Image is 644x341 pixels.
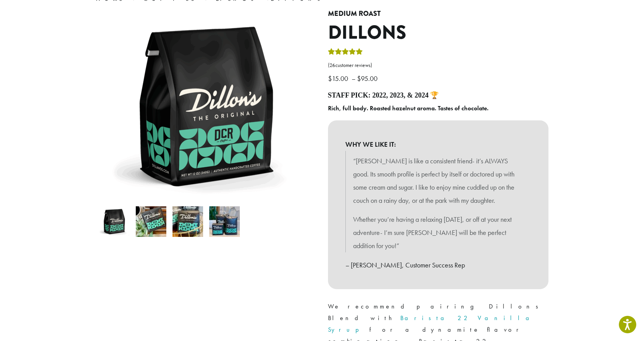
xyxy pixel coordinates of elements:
h4: Staff Pick: 2022, 2023, & 2024 🏆 [328,91,548,100]
p: Whether you’re having a relaxing [DATE], or off at your next adventure- I’m sure [PERSON_NAME] wi... [353,213,523,252]
img: Dillons - Image 4 [209,206,240,237]
img: Dillons - Image 2 [136,206,166,237]
span: $ [357,74,361,83]
a: (26customer reviews) [328,62,548,69]
span: $ [328,74,332,83]
a: Barista 22 Vanilla Syrup [328,314,535,334]
p: “[PERSON_NAME] is like a consistent friend- it’s ALWAYS good. Its smooth profile is perfect by it... [353,154,523,207]
bdi: 95.00 [357,74,379,83]
h4: Medium Roast [328,10,548,18]
span: – [352,74,355,83]
span: 26 [330,62,335,69]
p: – [PERSON_NAME], Customer Success Rep [345,259,531,272]
b: WHY WE LIKE IT: [345,138,531,151]
img: Dillons - Image 3 [173,206,203,237]
b: Rich, full body. Roasted hazelnut aroma. Tastes of chocolate. [328,104,489,112]
bdi: 15.00 [328,74,350,83]
div: Rated 5.00 out of 5 [328,47,363,59]
h1: Dillons [328,22,548,44]
img: Dillons [99,206,130,237]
